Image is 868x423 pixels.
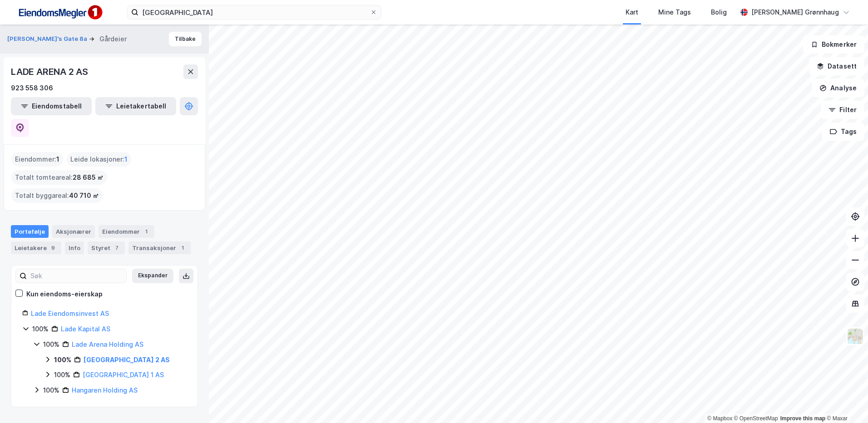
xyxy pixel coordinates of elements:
[178,243,187,252] div: 1
[803,35,864,54] button: Bokmerker
[95,97,176,115] button: Leietakertabell
[27,269,126,283] input: Søk
[658,7,691,18] div: Mine Tags
[72,386,138,394] a: Hangaren Holding AS
[847,328,864,345] img: Z
[15,2,105,23] img: F4PB6Px+NJ5v8B7XTbfpPpyloAAAAASUVORK5CYII=
[809,57,864,75] button: Datasett
[751,7,839,18] div: [PERSON_NAME] Grønnhaug
[138,5,370,19] input: Søk på adresse, matrikkel, gårdeiere, leietakere eller personer
[11,83,53,93] div: 923 558 306
[734,415,778,422] a: OpenStreetMap
[99,34,127,44] div: Gårdeier
[11,97,92,115] button: Eiendomstabell
[124,154,128,165] span: 1
[83,371,164,379] a: [GEOGRAPHIC_DATA] 1 AS
[128,241,191,254] div: Transaksjoner
[49,243,58,252] div: 9
[11,225,49,238] div: Portefølje
[43,339,59,350] div: 100%
[822,123,864,141] button: Tags
[711,7,727,18] div: Bolig
[43,385,59,396] div: 100%
[72,340,143,348] a: Lade Arena Holding AS
[61,325,110,333] a: Lade Kapital AS
[823,379,868,423] div: Kontrollprogram for chat
[67,152,131,167] div: Leide lokasjoner :
[65,241,84,254] div: Info
[821,101,864,119] button: Filter
[88,241,125,254] div: Styret
[84,356,170,364] a: [GEOGRAPHIC_DATA] 2 AS
[69,190,99,201] span: 40 710 ㎡
[707,415,732,422] a: Mapbox
[31,310,109,317] a: Lade Eiendomsinvest AS
[7,34,89,44] button: [PERSON_NAME]'s Gate 8a
[11,170,107,185] div: Totalt tomteareal :
[823,379,868,423] iframe: Chat Widget
[54,354,71,365] div: 100%
[812,79,864,97] button: Analyse
[780,415,825,422] a: Improve this map
[132,269,173,283] button: Ekspander
[112,243,121,252] div: 7
[11,152,63,167] div: Eiendommer :
[626,7,638,18] div: Kart
[142,227,151,236] div: 1
[99,225,154,238] div: Eiendommer
[11,64,90,79] div: LADE ARENA 2 AS
[73,172,104,183] span: 28 685 ㎡
[54,369,70,380] div: 100%
[56,154,59,165] span: 1
[169,32,202,46] button: Tilbake
[26,289,103,300] div: Kun eiendoms-eierskap
[11,188,103,203] div: Totalt byggareal :
[32,324,49,334] div: 100%
[52,225,95,238] div: Aksjonærer
[11,241,61,254] div: Leietakere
